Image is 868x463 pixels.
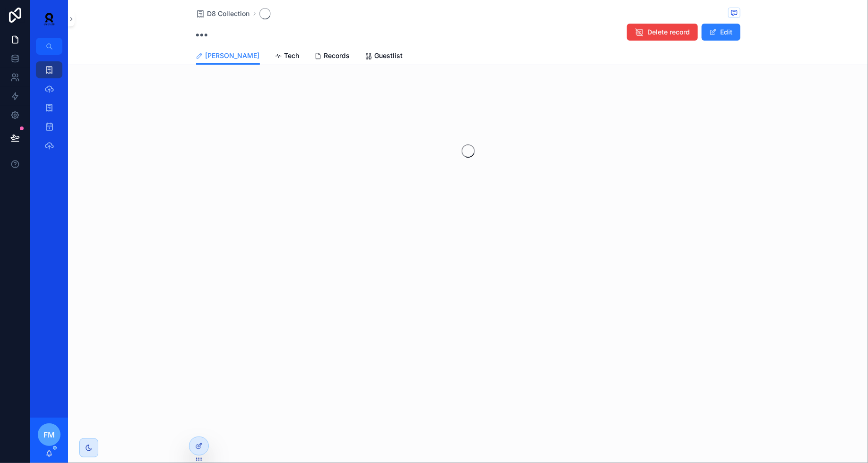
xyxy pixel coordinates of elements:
a: Guestlist [365,47,403,66]
span: Guestlist [375,51,403,60]
span: Records [324,51,350,60]
span: D8 Collection [207,9,250,18]
a: Records [315,47,350,66]
a: Tech [275,47,300,66]
span: FM [43,429,55,440]
a: D8 Collection [196,9,250,18]
span: [PERSON_NAME] [206,51,260,60]
button: Edit [702,24,740,41]
span: Delete record [648,27,690,37]
button: Delete record [627,24,698,41]
div: scrollable content [30,55,68,166]
img: App logo [38,11,60,26]
span: Tech [284,51,300,60]
a: [PERSON_NAME] [196,47,260,65]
